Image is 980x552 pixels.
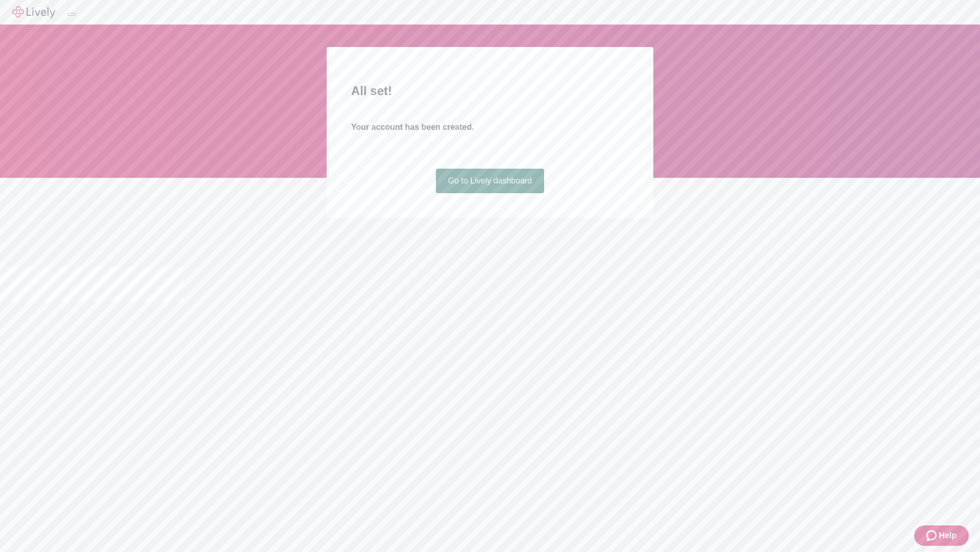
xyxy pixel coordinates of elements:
[914,525,969,546] button: Zendesk support iconHelp
[12,6,55,18] img: Lively
[436,169,545,193] a: Go to Lively dashboard
[351,121,629,133] h4: Your account has been created.
[67,13,76,16] button: Log out
[351,82,629,100] h2: All set!
[939,530,957,542] span: Help
[926,530,939,542] svg: Zendesk support icon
